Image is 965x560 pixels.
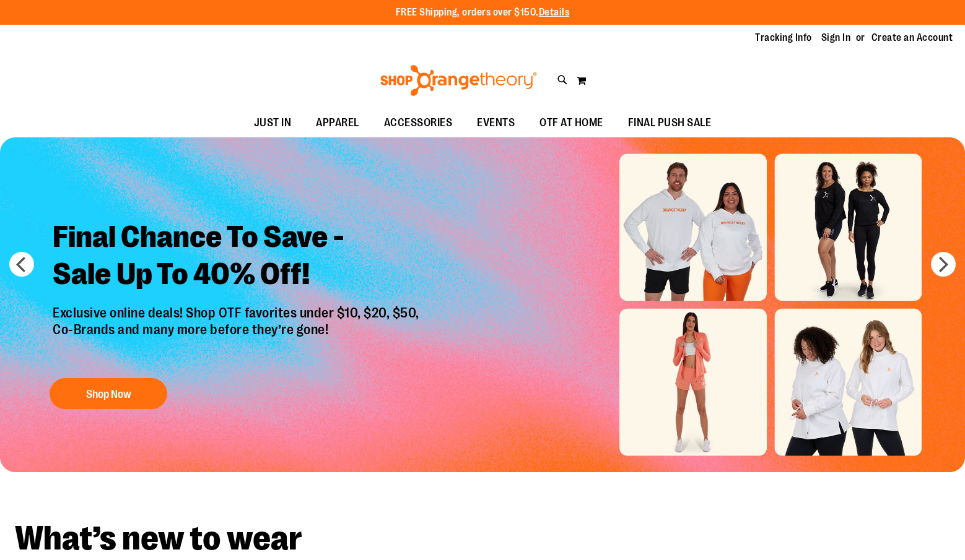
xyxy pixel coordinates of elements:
[871,31,953,45] a: Create an Account
[43,209,432,305] h2: Final Chance To Save - Sale Up To 40% Off!
[43,305,432,366] p: Exclusive online deals! Shop OTF favorites under $10, $20, $50, Co-Brands and many more before th...
[628,109,712,137] span: FINAL PUSH SALE
[931,252,956,277] button: next
[316,109,359,137] span: APPAREL
[539,7,570,18] a: Details
[254,109,292,137] span: JUST IN
[384,109,453,137] span: ACCESSORIES
[821,31,851,45] a: Sign In
[242,109,304,137] a: JUST IN
[539,109,603,137] span: OTF AT HOME
[15,522,950,556] h2: What’s new to wear
[527,109,616,137] a: OTF AT HOME
[43,209,432,415] a: Final Chance To Save -Sale Up To 40% Off! Exclusive online deals! Shop OTF favorites under $10, $...
[396,6,570,20] p: FREE Shipping, orders over $150.
[50,378,167,409] button: Shop Now
[9,252,34,277] button: prev
[616,109,724,137] a: FINAL PUSH SALE
[303,109,372,137] a: APPAREL
[372,109,465,137] a: ACCESSORIES
[755,31,812,45] a: Tracking Info
[465,109,527,137] a: EVENTS
[477,109,515,137] span: EVENTS
[378,65,539,96] img: Shop Orangetheory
